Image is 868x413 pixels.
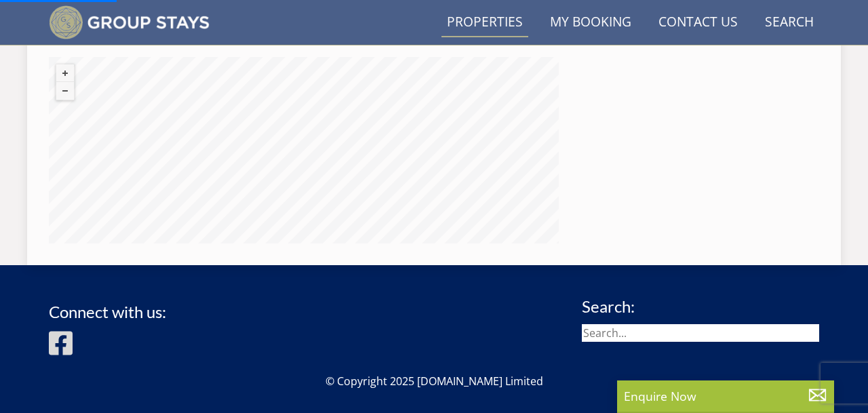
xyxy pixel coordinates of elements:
p: Enquire Now [624,387,827,405]
a: Search [759,7,819,38]
h3: Connect with us: [49,303,166,321]
img: Group Stays [49,5,210,39]
p: © Copyright 2025 [DOMAIN_NAME] Limited [49,373,819,389]
a: Contact Us [653,7,743,38]
a: My Booking [545,7,637,38]
canvas: Map [49,57,559,243]
h3: Search: [582,298,819,315]
button: Zoom in [56,64,74,82]
button: Zoom out [56,82,74,100]
img: Facebook [49,330,73,357]
a: Properties [441,7,528,38]
input: Search... [582,324,819,342]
